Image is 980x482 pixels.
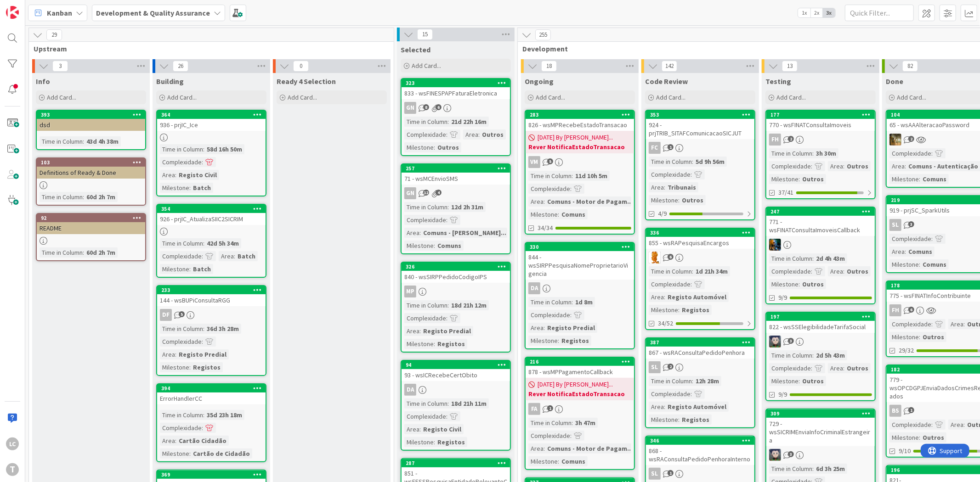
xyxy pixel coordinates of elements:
[765,312,876,401] a: 197822 - wsSSElegibilidadeTarifaSocialLSTime in Column:2d 5h 43mComplexidade:Area:OutrosMilestone...
[219,251,234,261] div: Area
[889,247,905,257] div: Area
[889,259,919,269] div: Milestone
[828,161,843,171] div: Area
[680,195,706,205] div: Outros
[691,169,692,179] span: :
[160,170,175,180] div: Area
[41,112,145,118] div: 393
[769,134,781,146] div: FH
[435,142,461,152] div: Outros
[658,319,673,328] span: 34/52
[480,129,506,140] div: Outros
[160,157,202,167] div: Complexidade
[906,247,935,257] div: Comuns
[40,247,83,258] div: Time in Column
[161,287,266,293] div: 233
[37,111,145,131] div: 393dsd
[765,207,876,304] a: 247771 - wsFINATConsultaImoveisCallbackJCTime in Column:2d 4h 43mComplexidade:Area:OutrosMileston...
[167,93,197,101] span: Add Card...
[288,93,317,101] span: Add Card...
[402,102,510,114] div: GN
[664,292,665,302] span: :
[404,102,416,114] div: GN
[526,111,634,131] div: 283826 - wsMPRecebeEstadoTransacao
[646,252,754,263] div: RL
[645,110,755,220] a: 353924 - prjTRIB_SITAFComunicacaoSICJUTFCTime in Column:5d 9h 56mComplexidade:Area:TribunaisMiles...
[769,239,781,251] img: JC
[649,169,691,179] div: Complexidade
[766,207,875,216] div: 247
[448,202,449,212] span: :
[769,253,812,263] div: Time in Column
[84,136,121,146] div: 43d 4h 38m
[37,167,145,179] div: Definitions of Ready & Done
[680,305,712,315] div: Registos
[203,144,204,154] span: :
[544,196,545,207] span: :
[406,165,510,172] div: 257
[446,313,448,323] span: :
[538,223,553,233] span: 34/34
[800,279,826,289] div: Outros
[406,80,510,86] div: 323
[538,133,613,142] span: [DATE] By [PERSON_NAME]...
[919,174,920,184] span: :
[766,313,875,321] div: 197
[528,184,570,194] div: Complexidade
[526,282,634,294] div: DA
[650,230,754,236] div: 336
[404,202,448,212] div: Time in Column
[889,234,931,244] div: Complexidade
[160,309,172,321] div: DF
[191,183,213,193] div: Batch
[404,326,419,336] div: Area
[37,222,145,234] div: README
[526,243,634,280] div: 330844 - wsSIRPPesquisaNomeProprietarioVigencia
[157,309,266,321] div: DF
[157,286,266,294] div: 233
[776,93,806,101] span: Add Card...
[811,161,812,171] span: :
[668,254,674,260] span: 6
[434,241,435,251] span: :
[435,241,464,251] div: Comuns
[402,263,510,283] div: 326840 - wsSIRPPedidoCodigoIPS
[160,264,189,274] div: Milestone
[645,228,755,330] a: 336855 - wsRAPesquisaEncargosRLTime in Column:1d 21h 34mComplexidade:Area:Registo AutomóvelMilest...
[203,324,204,334] span: :
[446,215,448,225] span: :
[766,207,875,236] div: 247771 - wsFINATConsultaImoveisCallback
[528,156,540,168] div: VM
[19,1,42,12] span: Support
[463,129,478,140] div: Area
[649,157,692,167] div: Time in Column
[692,157,693,167] span: :
[202,157,203,167] span: :
[646,111,754,139] div: 353924 - prjTRIB_SITAFComunicacaoSICJUT
[412,62,441,70] span: Add Card...
[905,247,906,257] span: :
[402,79,510,87] div: 323
[156,285,266,376] a: 233144 - wsBUPiConsultaRGGDFTime in Column:36d 3h 28mComplexidade:Area:Registo PredialMilestone:R...
[769,161,811,171] div: Complexidade
[402,286,510,297] div: MP
[788,136,794,142] span: 2
[889,161,905,171] div: Area
[160,324,203,334] div: Time in Column
[402,79,510,99] div: 323833 - wsFINESPAPFaturaEletronica
[948,319,963,329] div: Area
[656,93,685,101] span: Add Card...
[157,205,266,213] div: 354
[157,286,266,306] div: 233144 - wsBUPiConsultaRGG
[845,5,914,21] input: Quick Filter...
[402,271,510,283] div: 840 - wsSIRPPedidoCodigoIPS
[769,174,799,184] div: Milestone
[404,117,448,127] div: Time in Column
[83,247,84,258] span: :
[889,134,901,146] img: JC
[844,161,871,171] div: Outros
[401,163,511,254] a: 25771 - wsMCEnvioSMSGNTime in Column:12d 2h 31mComplexidade:Area:Comuns - [PERSON_NAME]...Milesto...
[572,171,573,181] span: :
[766,321,875,333] div: 822 - wsSSElegibilidadeTarifaSocial
[404,215,446,225] div: Complexidade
